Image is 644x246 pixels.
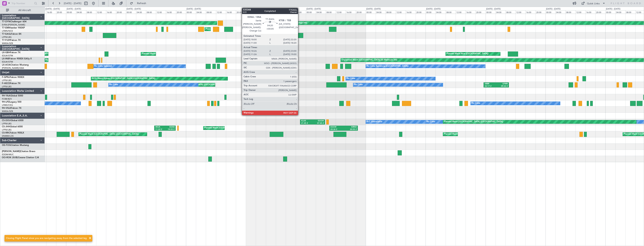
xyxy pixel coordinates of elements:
div: Planned Maint [GEOGRAPHIC_DATA] ([GEOGRAPHIC_DATA]) [444,119,503,125]
div: 04:00 [76,10,86,14]
a: 9H-LPZLegacy 500 [2,101,21,103]
div: EGGW [330,126,344,128]
a: CS-RRCFalcon 900LX [2,132,24,134]
span: 9H-YAA [2,95,10,97]
a: LFPB/LBG [2,128,12,131]
div: 20:00 [236,10,246,14]
span: F-GPNJ [2,76,10,78]
div: 04:00 [376,10,386,14]
span: CS-JHH [2,126,10,128]
div: Planned Maint [PERSON_NAME] [206,26,237,32]
a: EDLW/DTM [2,60,13,63]
div: 00:00 [186,10,196,14]
span: F-HECD [2,82,10,85]
span: [PERSON_NAME] [2,150,20,153]
span: CS-RRC [2,132,10,134]
div: 00:00 [66,10,76,14]
div: 16:00 [466,10,475,14]
a: EDLW/DTM [2,54,13,57]
div: 00:00 [486,10,496,14]
div: [DATE] - [DATE] [366,7,381,11]
div: 08:00 [446,10,456,14]
div: 04:00 [436,10,445,14]
a: T7-EAGLFalcon 8X [2,33,21,35]
div: 08:00 [625,10,635,14]
input: Trip Number [11,1,33,6]
div: 20:00 [176,10,186,14]
div: [DATE] - [DATE] [126,7,141,11]
div: 12:00 [576,10,585,14]
span: 9H-VSLK [2,107,11,109]
div: 16:00 [46,10,56,14]
span: LX-INB [2,58,9,60]
a: OE-FOGCitation Mustang [2,144,29,146]
div: 16:00 [166,10,176,14]
div: AOG Maint Riga (Riga Intl) [282,20,307,26]
a: LFMN/NCE [2,30,13,32]
div: 16:00 [346,10,356,14]
div: No Crew [354,82,363,88]
div: [DATE] - [DATE] [546,7,560,11]
div: Closing Flight Panel since you are navigating away from the selected leg [6,236,87,240]
a: DNMM/LOS [2,135,14,137]
a: WMSA/SZB [2,42,13,45]
div: 20:00 [536,10,545,14]
div: 08:00 [146,10,156,14]
div: Planned Maint [GEOGRAPHIC_DATA] ([GEOGRAPHIC_DATA]) [80,131,139,137]
div: 12:00 [276,10,286,14]
div: 00:00 [246,10,256,14]
div: 12:00 [336,10,346,14]
div: 21:45 Z [301,122,313,125]
div: HKJK [155,126,165,128]
div: 00:00 [306,10,316,14]
a: LX-INBFalcon 900EX EASy II [2,58,32,60]
div: 04:00 [196,10,206,14]
div: Planned Maint Nice ([GEOGRAPHIC_DATA]) [447,51,488,57]
div: 20:00 [595,10,605,14]
div: 20:55 Z [344,128,357,131]
span: 9H-LPZ [2,101,9,103]
div: 00:00 [426,10,436,14]
div: Planned Maint [GEOGRAPHIC_DATA] ([GEOGRAPHIC_DATA]) [444,131,503,137]
div: 20:00 [296,10,306,14]
span: OO-ROK (SUB) [2,157,18,159]
div: 12:00 [216,10,226,14]
div: EGKB [165,126,175,128]
span: T7-PJ29 [2,39,10,41]
a: CS-DOUGlobal 6500 [2,119,23,122]
a: [PERSON_NAME]/QSA [2,67,24,69]
button: All Aircraft [4,7,41,13]
div: 12:00 [515,10,525,14]
a: LFPB/LBG [2,79,12,82]
div: KRNO [344,126,357,128]
div: 08:00 [266,10,276,14]
div: 16:00 [406,10,416,14]
a: 9H-VSLKFalcon 7X [2,107,21,109]
div: [DATE] - [DATE] [187,7,201,11]
span: CS-DOU [2,119,11,122]
div: 04:00 [316,10,326,14]
div: 20:00 [56,10,66,14]
div: KLAX [301,120,313,122]
div: 12:00 [156,10,166,14]
div: 12:00 [396,10,406,14]
div: 20:00 [116,10,126,14]
div: 04:00 [496,10,506,14]
div: [DATE] - [DATE] [486,7,501,11]
div: No Crew [347,76,355,81]
div: 16:00 [525,10,535,14]
span: T7-DYN [2,21,10,23]
div: Quick Links [587,2,600,6]
div: Unplanned Maint [GEOGRAPHIC_DATA] (Al Maktoum Intl) [342,57,397,63]
a: T7-EMIHawker 900XP [2,27,25,29]
div: 04:00 [555,10,565,14]
div: 23:17 Z [485,85,496,88]
a: LFPB/LBG [2,122,12,125]
span: Refresh [134,2,150,5]
div: No Crew Sabadell [94,63,112,69]
div: 08:00 [386,10,396,14]
a: EDDM/MUC [2,153,14,156]
div: No Crew [427,119,435,125]
a: F-GPNJFalcon 900EX [2,76,24,78]
div: 04:00 [136,10,146,14]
